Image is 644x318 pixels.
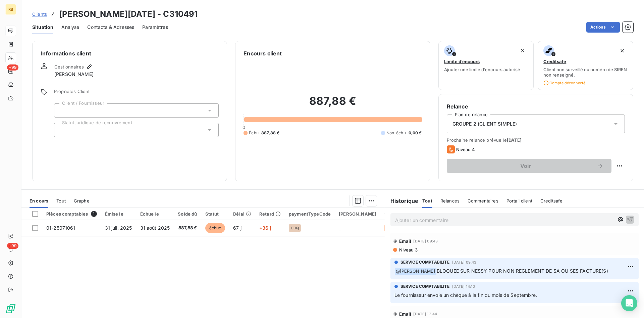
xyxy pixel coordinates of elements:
span: _ [339,225,341,231]
span: Creditsafe [543,59,566,64]
span: Échu [249,130,259,136]
span: Email [399,311,412,317]
span: +99 [7,64,18,71]
span: En cours [30,198,48,203]
input: Ajouter une valeur [60,127,65,133]
div: Solde dû [178,211,197,217]
span: Le fournisseur envoie un chèque à la fin du mois de Septembre. [394,292,537,298]
button: Limite d’encoursAjouter une limite d’encours autorisé [438,41,534,90]
span: [DATE] 13:44 [413,312,437,316]
input: Ajouter une valeur [60,107,65,113]
span: +36 j [259,225,271,231]
div: Émise le [105,211,132,217]
span: @ [PERSON_NAME] [395,268,436,275]
span: Ajouter une limite d’encours autorisé [444,67,520,72]
div: [PERSON_NAME] [339,211,376,217]
span: +99 [7,243,18,249]
span: Contacts & Adresses [87,24,134,31]
span: Niveau 3 [398,247,418,253]
span: Gestionnaires [54,64,84,70]
span: Client non surveillé ou numéro de SIREN non renseigné. [543,67,628,78]
span: BLOQUEE SUR NESSY POUR NON REGLEMENT DE SA OU SES FACTURE(S) [437,268,608,274]
h6: Encours client [244,49,282,57]
div: Délai [233,211,251,217]
span: Propriétés Client [54,89,219,98]
div: Retard [259,211,281,217]
span: Situation [32,24,53,31]
span: 887,88 € [261,130,279,136]
span: [PERSON_NAME] [54,71,94,78]
button: CreditsafeClient non surveillé ou numéro de SIREN non renseigné.Compte déconnecté [538,41,633,90]
span: 1 [91,211,97,217]
button: Actions [586,22,620,33]
span: Relances [440,198,460,203]
div: Échue le [140,211,170,217]
span: 31 août 2025 [140,225,170,231]
div: siteCode [384,211,404,217]
h3: [PERSON_NAME][DATE] - C310491 [59,8,198,20]
span: [DATE] 09:43 [413,239,438,243]
span: 887,88 € [178,225,197,231]
span: 01-25071061 [46,225,75,231]
span: Tout [422,198,432,203]
h6: Historique [385,197,419,205]
span: Tout [56,198,66,203]
span: Portail client [506,198,532,203]
button: Voir [447,159,611,173]
span: Limite d’encours [444,59,480,64]
h2: 887,88 € [244,94,422,115]
span: [DATE] [507,137,522,143]
span: GROUPE 2 (CLIENT SIMPLE) [452,121,517,127]
h6: Informations client [41,49,219,57]
span: échue [205,223,225,233]
span: [DATE] 09:43 [452,260,477,264]
h6: Relance [447,102,625,110]
span: SERVICE COMPTABILITE [400,259,449,265]
img: Logo LeanPay [5,303,16,314]
div: paymentTypeCode [289,211,331,217]
span: Voir [455,163,597,169]
span: 31 juil. 2025 [105,225,132,231]
span: 67 j [233,225,241,231]
span: Niveau 4 [456,147,475,152]
span: [DATE] 14:10 [452,284,475,288]
span: Compte déconnecté [543,80,585,86]
span: Prochaine relance prévue le [447,137,625,143]
div: Statut [205,211,225,217]
span: Paramètres [142,24,168,31]
span: Commentaires [468,198,498,203]
div: RB [5,4,16,15]
span: Creditsafe [540,198,563,203]
span: SERVICE COMPTABILITE [400,283,449,289]
div: Open Intercom Messenger [621,295,637,311]
a: Clients [32,11,47,17]
span: Analyse [61,24,79,31]
span: 0 [243,125,245,130]
div: Pièces comptables [46,211,97,217]
span: Graphe [74,198,90,203]
span: Email [399,238,412,244]
span: Clients [32,11,47,17]
span: CHQ [291,226,299,230]
span: Non-échu [386,130,406,136]
span: 0,00 € [409,130,422,136]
